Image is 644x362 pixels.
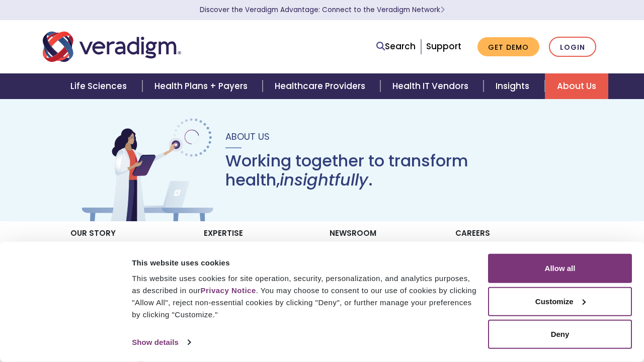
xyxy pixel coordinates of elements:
button: Allow all [488,254,632,283]
a: Privacy Notice [200,286,256,295]
div: This website uses cookies for site operation, security, personalization, and analytics purposes, ... [132,273,476,321]
em: insightfully [280,168,368,191]
span: About Us [225,130,270,143]
span: Learn More [440,5,445,15]
img: Veradigm logo [43,30,181,63]
a: Healthcare Providers [263,73,380,99]
a: Life Sciences [58,73,142,99]
h1: Working together to transform health, . [225,151,566,190]
button: Deny [488,320,632,349]
a: Support [426,40,461,52]
a: Health Plans + Payers [142,73,263,99]
a: Get Demo [477,37,539,57]
div: This website uses cookies [132,256,476,268]
a: About Us [545,73,608,99]
a: Discover the Veradigm Advantage: Connect to the Veradigm NetworkLearn More [200,5,445,15]
a: Insights [484,73,544,99]
a: Search [376,40,416,53]
a: Login [549,37,596,57]
button: Customize [488,287,632,316]
a: Show details [132,335,190,350]
a: Health IT Vendors [380,73,484,99]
